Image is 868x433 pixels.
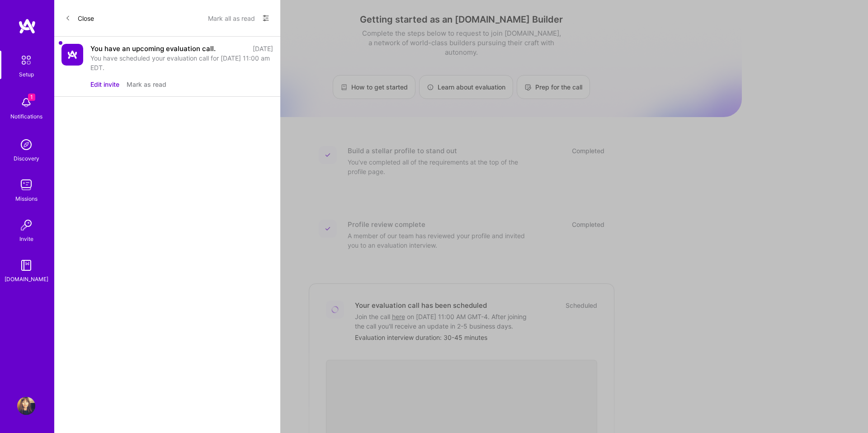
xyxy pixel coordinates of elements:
[19,234,33,244] div: Invite
[15,397,38,415] a: User Avatar
[14,154,39,163] div: Discovery
[17,176,35,194] img: teamwork
[17,256,35,274] img: guide book
[90,80,119,89] button: Edit invite
[90,44,216,53] div: You have an upcoming evaluation call.
[127,80,166,89] button: Mark as read
[17,397,35,415] img: User Avatar
[17,216,35,234] img: Invite
[17,51,36,70] img: setup
[18,18,36,34] img: logo
[61,44,83,66] img: Company Logo
[253,44,273,53] div: [DATE]
[90,53,273,72] div: You have scheduled your evaluation call for [DATE] 11:00 am EDT.
[15,194,38,203] div: Missions
[17,136,35,154] img: discovery
[19,70,34,79] div: Setup
[208,11,255,25] button: Mark all as read
[5,274,48,284] div: [DOMAIN_NAME]
[65,11,94,25] button: Close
